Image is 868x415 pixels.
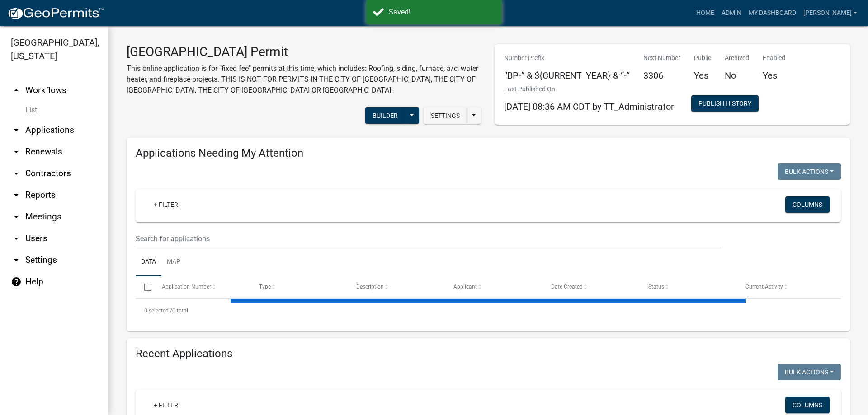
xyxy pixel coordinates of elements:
[785,397,830,413] button: Columns
[504,101,674,112] span: [DATE] 08:36 AM CDT by TT_Administrator
[745,5,800,22] a: My Dashboard
[348,276,445,298] datatable-header-cell: Description
[504,70,630,81] h5: “BP-” & ${CURRENT_YEAR} & “-”
[11,85,22,96] i: arrow_drop_up
[259,284,271,290] span: Type
[648,284,664,290] span: Status
[146,397,185,413] a: + Filter
[11,146,22,157] i: arrow_drop_down
[640,276,737,298] datatable-header-cell: Status
[785,196,830,213] button: Columns
[694,53,711,63] p: Public
[389,7,495,18] div: Saved!
[691,101,759,108] wm-modal-confirm: Workflow Publish History
[162,284,211,290] span: Application Number
[11,168,22,179] i: arrow_drop_down
[763,53,785,63] p: Enabled
[356,284,384,290] span: Description
[250,276,348,298] datatable-header-cell: Type
[551,284,583,290] span: Date Created
[11,276,22,287] i: help
[153,276,250,298] datatable-header-cell: Application Number
[11,211,22,222] i: arrow_drop_down
[136,299,841,322] div: 0 total
[365,107,405,124] button: Builder
[800,5,861,22] a: [PERSON_NAME]
[136,147,841,160] h4: Applications Needing My Attention
[504,53,630,63] p: Number Prefix
[694,70,711,81] h5: Yes
[11,255,22,266] i: arrow_drop_down
[542,276,639,298] datatable-header-cell: Date Created
[424,107,467,124] button: Settings
[146,196,185,213] a: + Filter
[136,229,721,248] input: Search for applications
[693,5,718,22] a: Home
[691,95,759,112] button: Publish History
[144,308,172,314] span: 0 selected /
[504,84,674,94] p: Last Published On
[778,364,841,380] button: Bulk Actions
[778,163,841,180] button: Bulk Actions
[11,190,22,201] i: arrow_drop_down
[453,284,477,290] span: Applicant
[127,44,481,60] h3: [GEOGRAPHIC_DATA] Permit
[136,276,153,298] datatable-header-cell: Select
[136,347,841,360] h4: Recent Applications
[763,70,785,81] h5: Yes
[643,70,680,81] h5: 3306
[725,70,749,81] h5: No
[127,63,481,96] p: This online application is for "fixed fee" permits at this time, which includes: Roofing, siding,...
[11,125,22,135] i: arrow_drop_down
[718,5,745,22] a: Admin
[136,248,161,277] a: Data
[725,53,749,63] p: Archived
[745,284,783,290] span: Current Activity
[445,276,542,298] datatable-header-cell: Applicant
[11,233,22,244] i: arrow_drop_down
[737,276,834,298] datatable-header-cell: Current Activity
[161,248,186,277] a: Map
[643,53,680,63] p: Next Number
